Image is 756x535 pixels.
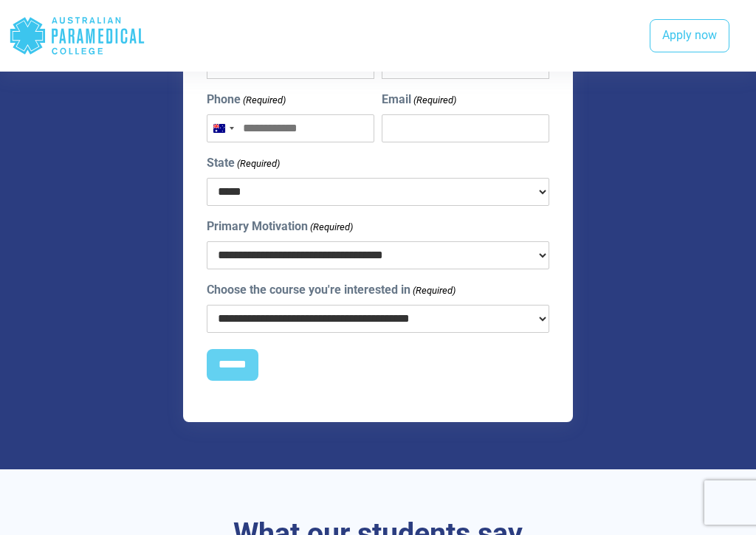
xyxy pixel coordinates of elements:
label: Primary Motivation [207,218,353,235]
label: State [207,154,280,172]
span: (Required) [412,93,456,108]
label: Phone [207,91,286,108]
button: Selected country [207,115,238,142]
span: (Required) [236,156,281,171]
label: Choose the course you're interested in [207,281,456,299]
a: Apply now [650,19,729,53]
span: (Required) [242,93,286,108]
span: (Required) [309,220,354,235]
div: Australian Paramedical College [9,12,145,60]
label: Email [382,91,456,108]
span: (Required) [412,283,456,298]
